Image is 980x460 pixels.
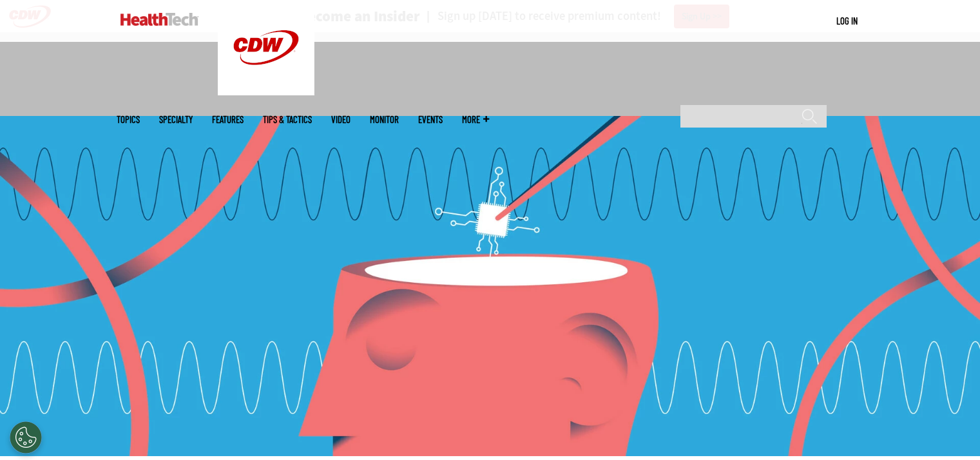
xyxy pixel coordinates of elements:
a: Tips & Tactics [263,115,312,124]
div: Cookies Settings [10,421,42,454]
span: Topics [117,115,140,124]
a: Log in [836,15,858,26]
span: More [462,115,489,124]
a: Video [331,115,351,124]
a: CDW [218,85,314,99]
button: Open Preferences [10,421,42,454]
a: Events [418,115,443,124]
div: User menu [836,14,858,28]
span: Specialty [159,115,193,124]
a: MonITor [370,115,399,124]
img: Home [120,13,198,26]
a: Features [212,115,244,124]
